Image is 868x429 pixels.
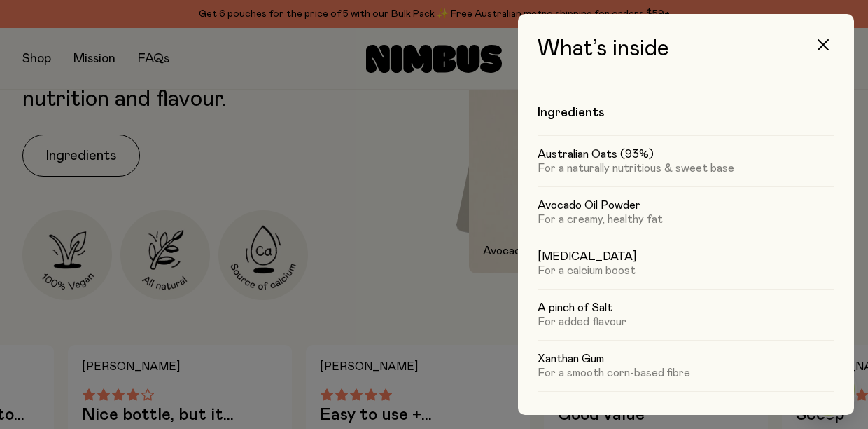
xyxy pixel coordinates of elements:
h5: Avocado Oil Powder [538,198,834,212]
h3: What’s inside [538,36,834,76]
h5: Australian Oats (93%) [538,147,834,161]
h5: Xanthan Gum [538,352,834,366]
p: For a calcium boost [538,264,834,278]
h4: Ingredients [538,104,834,121]
p: For added flavour [538,315,834,329]
h5: A pinch of Salt [538,301,834,315]
h5: [MEDICAL_DATA] [538,250,834,264]
p: For a smooth corn-based fibre [538,366,834,380]
p: For a creamy, healthy fat [538,212,834,226]
p: For a naturally nutritious & sweet base [538,161,834,175]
